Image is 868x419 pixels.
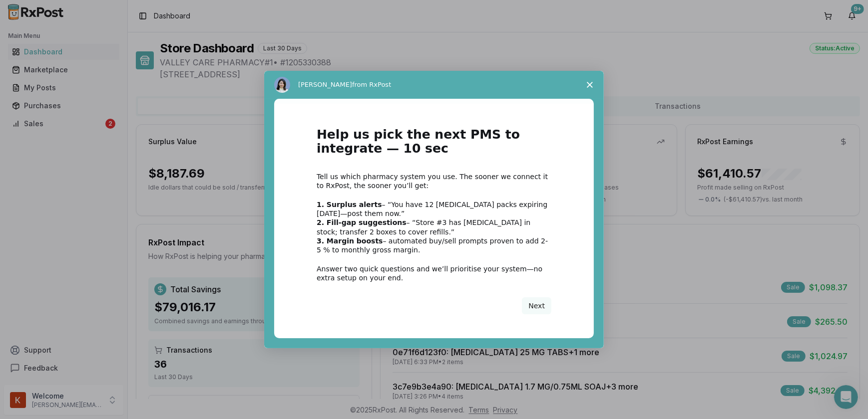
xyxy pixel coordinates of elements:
span: Close survey [576,71,604,99]
div: Tell us which pharmacy system you use. The sooner we connect it to RxPost, the sooner you’ll get: [317,172,551,190]
b: 3. Margin boosts [317,237,383,245]
span: from RxPost [352,81,391,88]
img: Profile image for Alice [274,77,290,93]
div: – “You have 12 [MEDICAL_DATA] packs expiring [DATE]—post them now.” [317,200,551,218]
div: – automated buy/sell prompts proven to add 2-5 % to monthly gross margin. [317,236,551,254]
b: 1. Surplus alerts [317,201,382,209]
h1: Help us pick the next PMS to integrate — 10 sec [317,128,551,162]
div: Answer two quick questions and we’ll prioritise your system—no extra setup on your end. [317,264,551,282]
div: – “Store #3 has [MEDICAL_DATA] in stock; transfer 2 boxes to cover refills.” [317,218,551,236]
span: [PERSON_NAME] [298,81,352,88]
button: Next [522,297,551,314]
b: 2. Fill-gap suggestions [317,218,407,226]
